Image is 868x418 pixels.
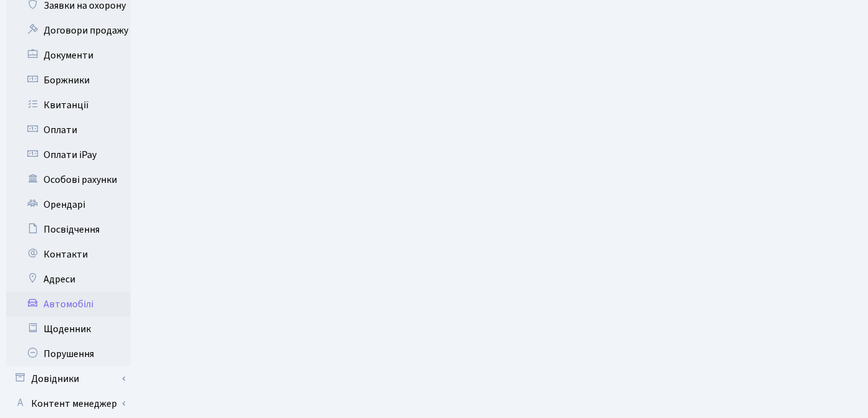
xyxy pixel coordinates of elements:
a: Порушення [6,341,131,366]
a: Контакти [6,242,131,267]
a: Квитанції [6,93,131,118]
a: Орендарі [6,192,131,217]
a: Довідники [6,366,131,391]
a: Документи [6,43,131,68]
a: Оплати iPay [6,142,131,167]
a: Боржники [6,68,131,93]
a: Посвідчення [6,217,131,242]
a: Щоденник [6,317,131,341]
a: Контент менеджер [6,391,131,416]
a: Автомобілі [6,292,131,317]
a: Договори продажу [6,18,131,43]
a: Оплати [6,118,131,142]
a: Адреси [6,267,131,292]
a: Особові рахунки [6,167,131,192]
